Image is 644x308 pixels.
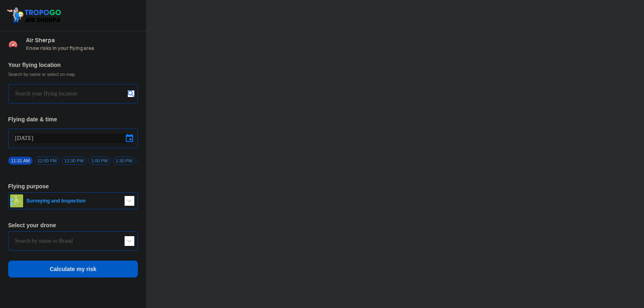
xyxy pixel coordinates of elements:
[10,194,23,207] img: survey.png
[15,236,131,246] input: Search by name or Brand
[6,6,64,25] img: ic_tgdronemaps.svg
[8,222,138,228] h3: Select your drone
[88,157,111,165] span: 1:00 PM
[62,157,86,165] span: 12:30 PM
[8,62,138,68] h3: Your flying location
[137,157,159,165] span: 2:00 PM
[8,192,138,209] button: Surveying and Inspection
[34,157,59,165] span: 12:00 PM
[23,198,125,204] span: Surveying and Inspection
[26,45,138,52] span: Know risks in your flying area
[8,261,138,278] button: Calculate my risk
[15,134,131,143] input: Select Date
[8,71,138,78] span: Search by name or select on map
[15,89,125,99] input: Search your flying location
[113,157,135,165] span: 1:30 PM
[8,183,138,189] h3: Flying purpose
[26,37,138,43] span: Air Sherpa
[8,39,18,49] img: Risk Scores
[8,116,138,122] h3: Flying date & time
[8,157,32,165] span: 11:31 AM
